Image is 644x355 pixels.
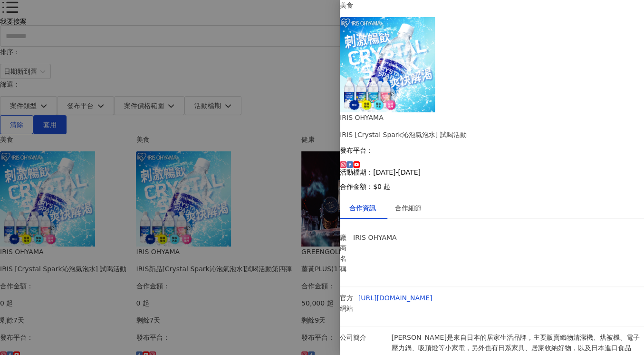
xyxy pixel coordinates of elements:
[358,294,433,302] a: [URL][DOMAIN_NAME]
[340,147,644,154] p: 發布平台：
[353,232,415,243] p: IRIS OHYAMA
[340,112,644,123] div: IRIS OHYAMA
[340,129,644,140] div: IRIS [Crystal Spark沁泡氣泡水] 試喝活動
[340,293,354,314] p: 官方網站
[340,332,386,343] p: 公司簡介
[349,203,376,213] div: 合作資訊
[340,168,644,176] p: 活動檔期：[DATE]-[DATE]
[340,232,348,274] p: 廠商名稱
[340,17,435,112] img: Crystal Spark 沁泡氣泡水
[395,203,422,213] div: 合作細節
[340,183,644,190] p: 合作金額： $0 起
